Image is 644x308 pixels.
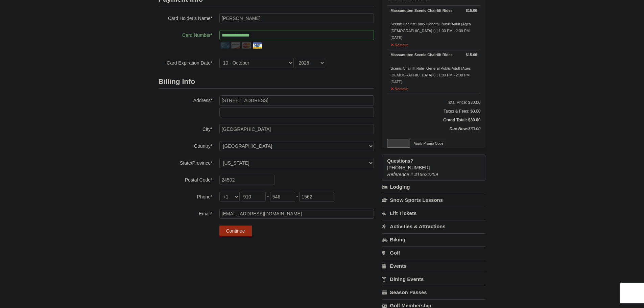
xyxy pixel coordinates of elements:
[159,192,213,200] label: Phone*
[390,51,477,58] div: Massanutten Scenic Chairlift Rides
[390,7,477,14] div: Massanutten Scenic Chairlift Rides
[241,40,252,51] img: mastercard.png
[387,117,480,123] h5: Grand Total: $30.00
[252,40,263,51] img: visa.png
[382,246,485,259] a: Golf
[296,194,298,199] span: -
[219,209,374,219] input: Email
[159,209,213,217] label: Email*
[382,233,485,246] a: Biking
[382,220,485,233] a: Activities & Attractions
[230,40,241,51] img: discover.png
[159,124,213,133] label: City*
[159,158,213,166] label: State/Province*
[159,30,213,39] label: Card Number*
[241,192,266,202] input: xxx
[270,192,295,202] input: xxx
[219,124,374,134] input: City
[387,99,480,106] h6: Total Price: $30.00
[390,51,477,85] div: Scenic Chairlift Ride- General Public Adult (Ages [DEMOGRAPHIC_DATA]+) | 1:00 PM - 2:30 PM [DATE]
[390,7,477,41] div: Scenic Chairlift Ride- General Public Adult (Ages [DEMOGRAPHIC_DATA]+) | 1:00 PM - 2:30 PM [DATE]
[387,108,480,115] div: Taxes & Fees: $0.00
[466,51,477,58] strong: $15.00
[219,175,275,185] input: Postal Code
[466,7,477,14] strong: $15.00
[414,172,438,177] span: 416622259
[387,158,413,164] strong: Questions?
[387,125,480,139] div: $30.00
[387,158,473,170] span: [PHONE_NUMBER]
[219,40,230,51] img: amex.png
[382,181,485,193] a: Lodging
[390,84,409,92] button: Remove
[449,126,468,131] strong: Due Now:
[382,194,485,206] a: Snow Sports Lessons
[382,207,485,219] a: Lift Tickets
[159,13,213,22] label: Card Holder's Name*
[159,75,374,89] h2: Billing Info
[219,13,374,23] input: Card Holder Name
[382,260,485,272] a: Events
[159,95,213,104] label: Address*
[219,226,252,236] button: Continue
[159,175,213,183] label: Postal Code*
[219,95,374,105] input: Billing Info
[159,141,213,149] label: Country*
[411,140,446,147] button: Apply Promo Code
[382,286,485,299] a: Season Passes
[267,194,269,199] span: -
[159,58,213,66] label: Card Expiration Date*
[387,172,413,177] span: Reference #
[382,273,485,285] a: Dining Events
[299,192,334,202] input: xxxx
[390,40,409,48] button: Remove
